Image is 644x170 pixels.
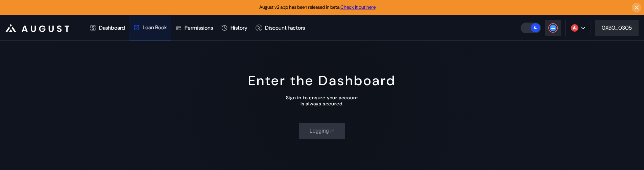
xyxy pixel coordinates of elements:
[565,20,591,36] button: chain logo
[299,123,345,139] button: Logging in
[99,24,125,31] div: Dashboard
[231,24,247,31] div: History
[259,4,376,10] span: August v2 app has been released in beta.
[129,15,171,40] a: Loan Book
[602,24,632,31] div: 0XB0...0305
[265,24,305,31] div: Discount Factors
[286,95,358,107] div: Sign in to ensure your account is always secured.
[185,24,213,31] div: Permissions
[217,15,252,40] a: History
[143,24,167,31] div: Loan Book
[248,72,396,89] div: Enter the Dashboard
[340,4,376,10] a: Check it out here
[571,24,578,32] img: chain logo
[595,20,639,36] button: 0XB0...0305
[252,15,309,40] a: Discount Factors
[86,15,129,40] a: Dashboard
[171,15,217,40] a: Permissions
